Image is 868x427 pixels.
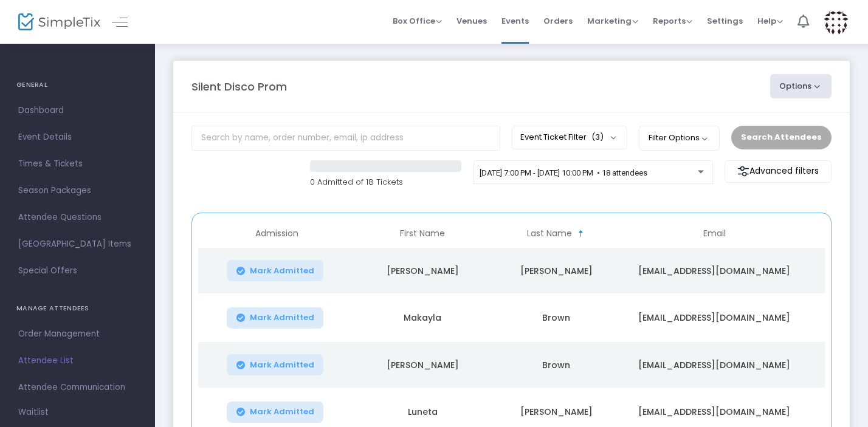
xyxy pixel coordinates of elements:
[227,307,324,329] button: Mark Admitted
[725,160,832,183] m-button: Advanced filters
[400,228,445,239] span: First Name
[543,5,573,36] span: Orders
[18,326,137,342] span: Order Management
[18,380,137,395] span: Attendee Communication
[18,129,137,145] span: Event Details
[623,293,805,342] td: [EMAIL_ADDRESS][DOMAIN_NAME]
[489,342,623,388] td: Brown
[18,406,49,418] span: Waitlist
[703,228,726,239] span: Email
[737,165,749,177] img: filter
[623,342,805,388] td: [EMAIL_ADDRESS][DOMAIN_NAME]
[191,78,287,95] m-panel-title: Silent Disco Prom
[191,126,500,151] input: Search by name, order number, email, ip address
[18,210,137,225] span: Attendee Questions
[16,296,139,321] h4: MANAGE ATTENDEES
[310,176,461,188] p: 0 Admitted of 18 Tickets
[18,236,137,252] span: [GEOGRAPHIC_DATA] Items
[623,248,805,293] td: [EMAIL_ADDRESS][DOMAIN_NAME]
[501,5,529,36] span: Events
[770,74,832,98] button: Options
[489,248,623,293] td: [PERSON_NAME]
[393,15,442,27] span: Box Office
[512,126,627,149] button: Event Ticket Filter(3)
[587,15,638,27] span: Marketing
[591,132,604,142] span: (3)
[18,183,137,199] span: Season Packages
[356,248,489,293] td: [PERSON_NAME]
[653,15,692,27] span: Reports
[227,401,324,423] button: Mark Admitted
[456,5,487,36] span: Venues
[16,73,139,97] h4: GENERAL
[250,266,314,276] span: Mark Admitted
[250,407,314,417] span: Mark Admitted
[707,5,743,36] span: Settings
[227,260,324,281] button: Mark Admitted
[639,126,720,150] button: Filter Options
[489,293,623,342] td: Brown
[576,229,586,239] span: Sortable
[18,103,137,118] span: Dashboard
[480,168,647,177] span: [DATE] 7:00 PM - [DATE] 10:00 PM • 18 attendees
[250,360,314,370] span: Mark Admitted
[18,156,137,172] span: Times & Tickets
[356,293,489,342] td: Makayla
[250,313,314,323] span: Mark Admitted
[527,228,572,239] span: Last Name
[18,353,137,369] span: Attendee List
[757,15,783,27] span: Help
[356,342,489,388] td: [PERSON_NAME]
[18,263,137,279] span: Special Offers
[255,228,298,239] span: Admission
[227,354,324,375] button: Mark Admitted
